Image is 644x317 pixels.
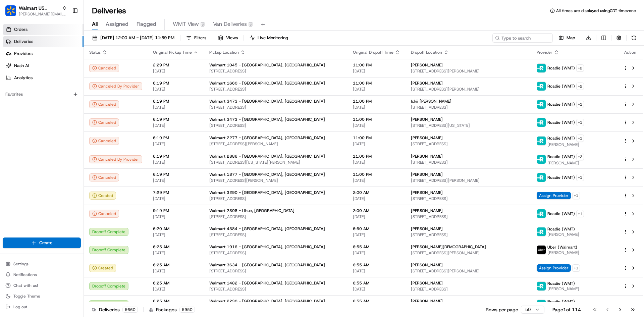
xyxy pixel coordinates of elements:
[556,8,636,13] span: All times are displayed using CDT timezone
[353,68,400,74] span: [DATE]
[89,173,119,181] div: Canceled
[209,280,325,286] span: Walmart 1482 - [GEOGRAPHIC_DATA], [GEOGRAPHIC_DATA]
[153,141,199,147] span: [DATE]
[13,272,37,277] span: Notifications
[353,208,400,213] span: 2:00 AM
[209,250,342,256] span: [STREET_ADDRESS]
[258,35,288,41] span: Live Monitoring
[353,250,400,256] span: [DATE]
[153,123,199,128] span: [DATE]
[89,264,116,272] button: Created
[89,50,101,55] span: Status
[89,137,119,145] button: Canceled
[89,118,119,126] button: Canceled
[209,244,325,250] span: Walmart 1916 - [GEOGRAPHIC_DATA], [GEOGRAPHIC_DATA]
[209,117,325,122] span: Walmart 3473 - [GEOGRAPHIC_DATA], [GEOGRAPHIC_DATA]
[353,135,400,141] span: 11:00 PM
[247,33,291,43] button: Live Monitoring
[3,259,81,269] button: Settings
[13,283,38,288] span: Chat with us!
[411,214,526,219] span: [STREET_ADDRESS]
[209,190,325,195] span: Walmart 3290 - [GEOGRAPHIC_DATA], [GEOGRAPHIC_DATA]
[576,101,584,108] button: +1
[153,299,199,304] span: 6:25 AM
[47,113,81,119] a: Powered byPylon
[209,268,342,274] span: [STREET_ADDRESS]
[547,226,575,232] span: Roadie (WMT)
[547,211,575,216] span: Roadie (WMT)
[209,123,342,128] span: [STREET_ADDRESS]
[353,123,400,128] span: [DATE]
[576,210,584,217] button: +1
[547,142,584,147] span: [PERSON_NAME]
[209,99,325,104] span: Walmart 3473 - [GEOGRAPHIC_DATA], [GEOGRAPHIC_DATA]
[537,118,546,127] img: roadie-logo-v2.jpg
[3,270,81,279] button: Notifications
[353,262,400,268] span: 6:55 AM
[411,226,443,231] span: [PERSON_NAME]
[19,5,59,11] button: Walmart US Stores
[89,210,119,218] button: Canceled
[209,226,325,231] span: Walmart 4384 - [GEOGRAPHIC_DATA], [GEOGRAPHIC_DATA]
[3,48,84,59] a: Providers
[149,306,195,313] div: Packages
[39,240,52,246] span: Create
[209,50,239,55] span: Pickup Location
[353,244,400,250] span: 6:55 AM
[353,160,400,165] span: [DATE]
[114,66,122,74] button: Start new chat
[153,196,199,201] span: [DATE]
[89,192,116,200] div: Created
[153,117,199,122] span: 6:19 PM
[215,33,241,43] button: Views
[547,84,575,89] span: Roadie (WMT)
[411,123,526,128] span: [STREET_ADDRESS][US_STATE]
[14,63,29,69] span: Nash AI
[623,50,637,55] div: Action
[411,286,526,292] span: [STREET_ADDRESS]
[492,33,553,43] input: Type to search
[547,286,579,292] span: [PERSON_NAME]
[353,62,400,68] span: 11:00 PM
[547,281,575,286] span: Roadie (WMT)
[23,71,85,76] div: We're available if you need us!
[89,33,177,43] button: [DATE] 12:00 AM - [DATE] 11:59 PM
[209,105,342,110] span: [STREET_ADDRESS]
[353,268,400,274] span: [DATE]
[5,5,16,16] img: Walmart US Stores
[353,141,400,147] span: [DATE]
[209,286,342,292] span: [STREET_ADDRESS]
[153,244,199,250] span: 6:25 AM
[19,11,67,17] button: [PERSON_NAME][EMAIL_ADDRESS][DOMAIN_NAME]
[411,81,443,86] span: [PERSON_NAME]
[537,246,546,254] img: uber-new-logo.jpeg
[153,87,199,92] span: [DATE]
[89,155,142,163] div: Canceled By Provider
[537,300,546,309] img: roadie-logo-v2.jpg
[576,64,584,72] button: +2
[153,154,199,159] span: 6:19 PM
[353,99,400,104] span: 11:00 PM
[537,192,571,199] span: Assign Provider
[3,36,84,47] a: Deliveries
[537,264,571,272] span: Assign Provider
[209,299,325,304] span: Walmart 2230 - [GEOGRAPHIC_DATA], [GEOGRAPHIC_DATA]
[537,82,546,91] img: roadie-logo-v2.jpg
[209,141,342,147] span: [STREET_ADDRESS][PERSON_NAME]
[353,105,400,110] span: [DATE]
[209,262,325,268] span: Walmart 3634 - [GEOGRAPHIC_DATA], [GEOGRAPHIC_DATA]
[13,97,51,104] span: Knowledge Base
[353,172,400,177] span: 11:00 PM
[547,120,575,125] span: Roadie (WMT)
[7,7,20,20] img: Nash
[209,154,325,159] span: Walmart 2886 - [GEOGRAPHIC_DATA], [GEOGRAPHIC_DATA]
[57,98,62,103] div: 💻
[353,232,400,237] span: [DATE]
[226,35,238,41] span: Views
[411,172,443,177] span: [PERSON_NAME]
[411,190,443,195] span: [PERSON_NAME]
[209,160,342,165] span: [STREET_ADDRESS][US_STATE][PERSON_NAME]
